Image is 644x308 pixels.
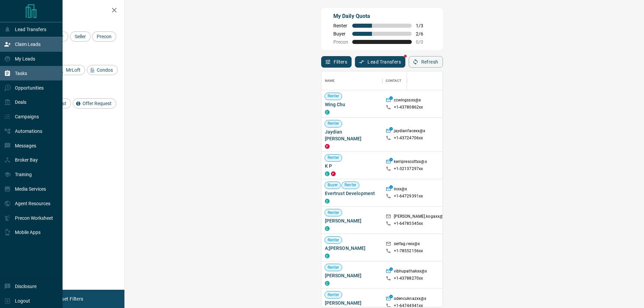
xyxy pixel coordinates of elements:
span: MrLoft [64,67,83,73]
div: property.ca [331,171,336,176]
button: Lead Transfers [355,56,405,68]
span: Renter [325,265,342,270]
span: Jaydian [PERSON_NAME] [325,128,379,142]
p: +1- 43780862xx [394,104,423,110]
div: Contact [386,71,402,90]
span: Condos [94,67,115,73]
p: jaydianfacexx@x [394,128,426,135]
span: Seller [72,34,88,39]
span: 0 / 0 [416,39,431,45]
button: Reset Filters [51,293,88,305]
span: [PERSON_NAME] [325,300,379,306]
span: Renter [333,23,348,28]
div: Seller [70,31,91,42]
span: Evertrust Development [325,190,379,197]
div: Name [325,71,335,90]
p: vibhupathakxx@x [394,268,427,276]
span: A;[PERSON_NAME] [325,245,379,252]
span: [PERSON_NAME] [325,217,379,224]
p: serfag.rexx@x [394,241,420,248]
div: Offer Request [73,98,116,109]
p: +1- 78552156xx [394,248,423,254]
p: +1- 64785545xx [394,221,423,227]
span: 1 / 3 [416,23,431,28]
div: condos.ca [325,110,330,115]
span: [PERSON_NAME] [325,272,379,279]
span: Precon [333,39,348,45]
p: inxx@x [394,186,407,193]
div: Precon [92,31,116,42]
span: Buyer [325,182,341,188]
span: Offer Request [80,101,114,106]
p: +1- 32137297xx [394,166,423,172]
p: [PERSON_NAME].kogaxx@x [394,214,446,221]
span: Renter [325,292,342,298]
div: MrLoft [56,65,85,75]
button: Refresh [409,56,443,68]
span: Wing Chu [325,101,379,108]
button: Filters [321,56,352,68]
span: Renter [342,182,359,188]
span: Renter [325,93,342,99]
p: kerriprescottxx@x [394,159,427,166]
div: condos.ca [325,171,330,176]
span: Renter [325,155,342,161]
p: ccwingssxx@x [394,97,421,104]
div: property.ca [325,144,330,149]
h2: Filters [22,7,118,15]
span: Renter [325,121,342,126]
div: Condos [87,65,118,75]
div: condos.ca [325,254,330,258]
div: condos.ca [325,226,330,231]
span: Renter [325,237,342,243]
span: Renter [325,210,342,216]
span: Buyer [333,31,348,37]
p: +1- 43724706xx [394,135,423,141]
div: Name [321,71,382,90]
p: +1- 43788270xx [394,276,423,281]
span: Precon [94,34,114,39]
span: K P [325,163,379,169]
p: My Daily Quota [333,12,431,20]
span: 2 / 6 [416,31,431,37]
div: condos.ca [325,199,330,204]
p: odencuknazxx@x [394,296,427,303]
div: condos.ca [325,281,330,286]
p: +1- 64729391xx [394,193,423,199]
